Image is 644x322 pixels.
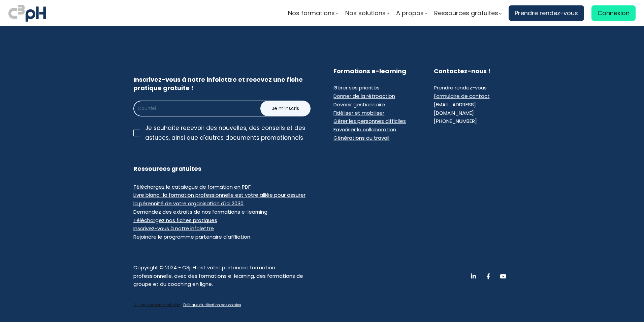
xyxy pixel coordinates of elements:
[333,126,396,133] a: Favoriser la collaboration
[133,217,217,224] a: Téléchargez nos fiches pratiques
[434,8,498,18] span: Ressources gratuites
[396,8,424,18] span: A propos
[333,109,384,116] a: Fidéliser et mobiliser
[8,3,46,23] img: logo C3PH
[272,105,299,112] span: Je m'inscris
[434,117,477,126] div: [PHONE_NUMBER]
[434,84,487,91] a: Prendre rendez-vous
[133,225,214,232] a: Inscrivez-vous à notre infolettre
[434,92,490,100] a: Formulaire de contact
[591,5,636,21] a: Connexion
[133,208,267,215] a: Demandez des extraits de nos formations e-learning
[333,84,380,91] a: Gérer ses priorités
[133,164,311,173] h3: Ressources gratuites
[434,101,511,117] div: [EMAIL_ADDRESS][DOMAIN_NAME]
[515,8,578,18] span: Prendre rendez-vous
[133,264,311,289] div: Copyright © 2024 - C3pH est votre partenaire formation professionnelle, avec des formations e-lea...
[133,101,284,116] input: Courriel
[288,8,335,18] span: Nos formations
[333,117,406,125] a: Gérer les personnes difficiles
[333,92,395,100] a: Donner de la rétroaction
[434,67,511,75] h3: Contactez-nous !
[509,5,584,21] a: Prendre rendez-vous
[133,302,180,307] a: Politique de confidentialité
[333,67,410,75] h3: Formations e-learning
[333,134,389,141] a: Générations au travail
[598,8,630,18] span: Connexion
[133,233,250,240] a: Rejoindre le programme partenaire d'affliation
[345,8,386,18] span: Nos solutions
[133,191,305,207] a: Livre blanc : la formation professionnelle est votre alliée pour assurer la pérennité de votre or...
[183,302,241,307] a: Politique d'utilisation des cookies
[133,183,251,190] a: Téléchargez le catalogue de formation en PDF
[133,302,182,307] span: -
[145,123,311,142] div: Je souhaite recevoir des nouvelles, des conseils et des astuces, ainsi que d'autres documents pro...
[333,101,385,108] a: Devenir gestionnaire
[133,75,311,92] h3: Inscrivez-vous à notre infolettre et recevez une fiche pratique gratuite !
[260,101,311,116] button: Je m'inscris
